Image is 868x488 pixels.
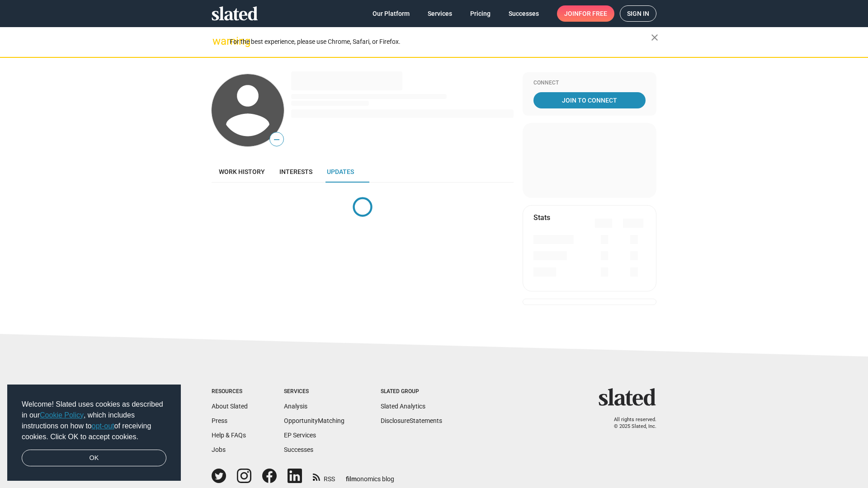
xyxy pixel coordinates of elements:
span: — [270,134,283,145]
span: film [346,475,357,483]
p: All rights reserved. © 2025 Slated, Inc. [604,417,656,430]
a: DisclosureStatements [381,417,442,424]
a: Join To Connect [533,92,646,108]
a: Updates [320,161,361,183]
a: Interests [272,161,320,183]
a: Sign in [620,5,656,22]
a: RSS [313,469,335,483]
a: filmonomics blog [346,468,394,483]
a: Help & FAQs [212,432,246,439]
span: Updates [327,168,354,175]
mat-icon: warning [212,36,223,47]
span: for free [579,5,607,22]
a: Joinfor free [557,5,614,22]
a: Jobs [212,446,226,453]
span: Our Platform [373,5,410,22]
span: Successes [509,5,539,22]
a: Successes [501,5,546,22]
a: Cookie Policy [40,411,84,419]
div: Slated Group [381,388,442,395]
div: Resources [212,388,248,395]
span: Sign in [627,6,649,21]
a: Press [212,417,227,424]
a: Successes [284,446,313,453]
a: Slated Analytics [381,403,425,410]
span: Pricing [470,5,491,22]
a: Work history [212,161,272,183]
a: About Slated [212,403,248,410]
a: EP Services [284,432,316,439]
span: Services [428,5,452,22]
a: opt-out [92,422,114,430]
span: Welcome! Slated uses cookies as described in our , which includes instructions on how to of recei... [22,399,166,442]
span: Join To Connect [535,92,644,108]
div: For the best experience, please use Chrome, Safari, or Firefox. [230,36,651,48]
a: Our Platform [365,5,417,22]
a: dismiss cookie message [22,450,166,467]
div: Connect [533,80,646,87]
a: Pricing [463,5,498,22]
div: Services [284,388,344,395]
a: Analysis [284,403,307,410]
a: Services [420,5,459,22]
mat-icon: close [649,32,660,43]
span: Interests [279,168,312,175]
mat-card-title: Stats [533,213,550,222]
a: OpportunityMatching [284,417,344,424]
div: cookieconsent [7,385,181,481]
span: Work history [219,168,265,175]
span: Join [564,5,607,22]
